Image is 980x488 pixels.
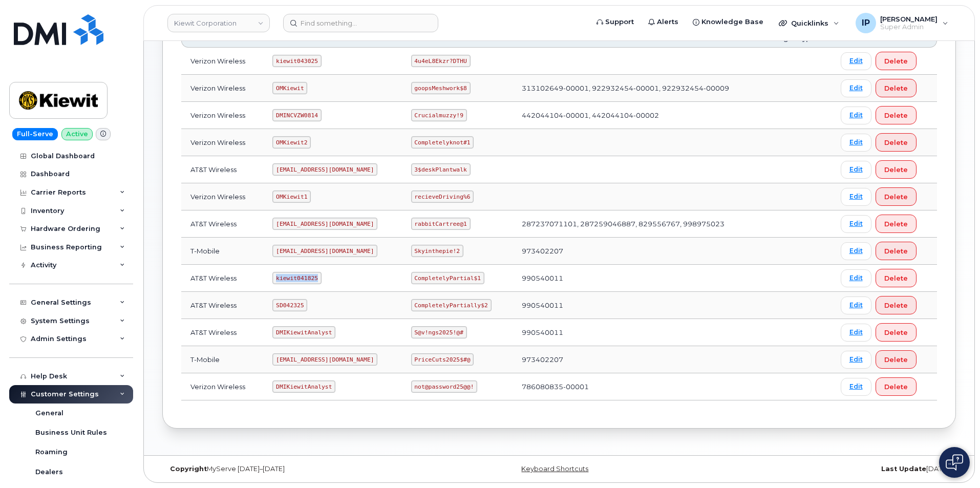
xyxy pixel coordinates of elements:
[272,190,311,203] code: OMKiewit1
[791,19,828,27] span: Quicklinks
[884,273,908,283] span: Delete
[411,353,474,366] code: PriceCuts2025$#@
[884,165,908,175] span: Delete
[876,323,917,342] button: Delete
[841,161,871,179] a: Edit
[701,17,763,27] span: Knowledge Base
[167,14,270,32] a: Kiewit Corporation
[272,55,321,67] code: kiewit043025
[181,75,263,102] td: Verizon Wireless
[181,238,263,265] td: T-Mobile
[884,355,908,365] span: Delete
[884,83,908,93] span: Delete
[876,215,917,233] button: Delete
[841,52,871,70] a: Edit
[411,380,478,393] code: not@password25@@!
[876,296,917,314] button: Delete
[641,12,686,32] a: Alerts
[876,269,917,287] button: Delete
[657,17,678,27] span: Alerts
[881,465,926,473] strong: Last Update
[841,296,871,314] a: Edit
[521,465,588,473] a: Keyboard Shortcuts
[841,107,871,124] a: Edit
[848,13,955,33] div: Ione Partin
[170,465,207,473] strong: Copyright
[411,109,467,121] code: Crucialmuzzy!9
[884,328,908,337] span: Delete
[181,319,263,346] td: AT&T Wireless
[181,183,263,210] td: Verizon Wireless
[605,17,634,27] span: Support
[876,242,917,260] button: Delete
[884,138,908,147] span: Delete
[272,353,377,366] code: [EMAIL_ADDRESS][DOMAIN_NAME]
[841,79,871,97] a: Edit
[283,14,438,32] input: Find something...
[411,245,463,257] code: Skyinthepie!2
[876,52,917,70] button: Delete
[884,301,908,310] span: Delete
[411,272,484,284] code: CompletelyPartial$1
[162,465,427,473] div: MyServe [DATE]–[DATE]
[272,299,307,311] code: SD042325
[272,272,321,284] code: kiewit041825
[272,163,377,176] code: [EMAIL_ADDRESS][DOMAIN_NAME]
[876,377,917,396] button: Delete
[411,55,471,67] code: 4u4eL8Ekzr?DTHU
[411,218,471,230] code: rabbitCartree@1
[841,134,871,152] a: Edit
[181,265,263,292] td: AT&T Wireless
[272,380,335,393] code: DMIKiewitAnalyst
[513,75,766,102] td: 313102649-00001, 922932454-00001, 922932454-00009
[772,13,846,33] div: Quicklinks
[880,15,938,23] span: [PERSON_NAME]
[862,17,870,29] span: IP
[181,346,263,373] td: T-Mobile
[884,111,908,120] span: Delete
[841,269,871,287] a: Edit
[589,12,641,32] a: Support
[411,136,474,148] code: Completelyknot#1
[181,156,263,183] td: AT&T Wireless
[876,187,917,206] button: Delete
[181,373,263,400] td: Verizon Wireless
[513,373,766,400] td: 786080835-00001
[513,292,766,319] td: 990540011
[876,79,917,97] button: Delete
[272,326,335,338] code: DMIKiewitAnalyst
[884,56,908,66] span: Delete
[513,102,766,129] td: 442044104-00001, 442044104-00002
[513,265,766,292] td: 990540011
[513,346,766,373] td: 973402207
[181,292,263,319] td: AT&T Wireless
[841,215,871,233] a: Edit
[884,192,908,202] span: Delete
[513,238,766,265] td: 973402207
[513,210,766,238] td: 287237071101, 287259046887, 829556767, 998975023
[876,106,917,124] button: Delete
[181,48,263,75] td: Verizon Wireless
[181,210,263,238] td: AT&T Wireless
[686,12,771,32] a: Knowledge Base
[841,324,871,342] a: Edit
[272,82,307,94] code: OMKiewit
[841,351,871,369] a: Edit
[691,465,956,473] div: [DATE]
[411,82,471,94] code: goopsMeshwork$8
[946,454,963,471] img: Open chat
[841,242,871,260] a: Edit
[884,219,908,229] span: Delete
[876,133,917,152] button: Delete
[272,109,321,121] code: DMINCVZW0814
[876,160,917,179] button: Delete
[411,163,471,176] code: 3$deskPlantwalk
[181,102,263,129] td: Verizon Wireless
[272,245,377,257] code: [EMAIL_ADDRESS][DOMAIN_NAME]
[884,382,908,392] span: Delete
[411,299,492,311] code: CompletelyPartially$2
[841,378,871,396] a: Edit
[411,190,474,203] code: recieveDriving%6
[411,326,467,338] code: S@v!ngs2025!@#
[181,129,263,156] td: Verizon Wireless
